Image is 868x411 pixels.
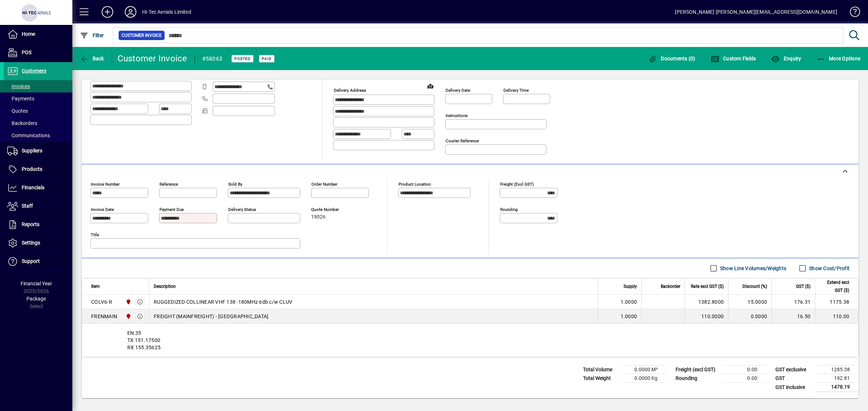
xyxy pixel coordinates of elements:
div: 1382.8000 [689,298,724,306]
a: Knowledge Base [844,1,859,25]
td: Freight (excl GST) [672,365,723,374]
button: Enquiry [769,52,803,65]
td: 0.00 [723,365,766,374]
span: Enquiry [771,56,801,61]
span: Paid [262,56,272,61]
a: Invoices [4,80,72,92]
td: 110.00 [815,309,858,324]
span: Customer Invoice [122,32,162,39]
span: Custom Fields [711,56,756,61]
span: Suppliers [22,148,42,153]
td: 0.0000 M³ [623,365,666,374]
span: GST ($) [796,282,810,290]
span: Documents (0) [648,56,695,61]
div: [PERSON_NAME] [PERSON_NAME][EMAIL_ADDRESS][DOMAIN_NAME] [675,6,837,18]
td: GST inclusive [772,383,815,392]
button: Add [96,5,119,18]
td: 176.31 [771,295,815,309]
span: Financial Year [21,281,52,286]
mat-label: Order number [311,182,337,187]
mat-label: Delivery date [446,88,470,93]
button: Profile [119,5,142,18]
a: POS [4,44,72,62]
span: Reports [22,221,39,227]
span: Package [26,296,46,302]
td: 0.0000 Kg [623,374,666,383]
a: View on map [425,80,436,92]
a: Suppliers [4,142,72,160]
a: Backorders [4,117,72,129]
span: Financials [22,185,44,190]
span: FREIGHT (MAINFREIGHT) - [GEOGRAPHIC_DATA] [154,313,268,320]
mat-label: Payment due [159,207,184,212]
td: Rounding [672,374,723,383]
span: 1.0000 [621,298,637,306]
span: HI-TEC AERIALS LTD [124,312,132,320]
td: 1175.38 [815,295,858,309]
span: Backorders [7,120,37,126]
mat-label: Instructions [446,113,468,118]
div: FRENMAIN [91,313,117,320]
mat-label: Freight (excl GST) [500,182,534,187]
button: Filter [78,29,106,42]
span: RUGGEDIZED COLLINEAR VHF 138 -180MHz 6db c/w CLUV [154,298,292,306]
td: GST exclusive [772,365,815,374]
a: Payments [4,92,72,105]
div: EN 35 TX 151.17500 RX 155.35625 [82,324,858,357]
span: Quotes [7,108,28,114]
mat-label: Title [91,232,99,237]
span: Posted [234,56,251,61]
div: 110.0000 [689,313,724,320]
td: Total Volume [579,365,623,374]
span: 19026 [311,214,325,220]
td: 15.0000 [728,295,771,309]
button: More Options [815,52,863,65]
a: Quotes [4,105,72,117]
app-page-header-button: Back [72,52,112,65]
div: #58063 [202,53,223,65]
a: Products [4,160,72,178]
mat-label: Invoice date [91,207,114,212]
button: Documents (0) [647,52,697,65]
span: Home [22,31,35,37]
mat-label: Invoice number [91,182,120,187]
a: Settings [4,234,72,252]
span: Description [154,282,176,290]
td: 16.50 [771,309,815,324]
td: 0.0000 [728,309,771,324]
span: Backorder [661,282,680,290]
span: Invoices [7,83,30,89]
a: Home [4,25,72,43]
span: Quote number [311,207,354,212]
div: Customer Invoice [118,53,187,64]
span: Payments [7,96,34,101]
td: 1478.19 [815,383,859,392]
td: 192.81 [815,374,859,383]
span: POS [22,49,31,55]
label: Show Line Volumes/Weights [719,265,786,272]
mat-label: Product location [399,182,431,187]
span: Discount (%) [743,282,767,290]
span: Communications [7,133,50,138]
span: Extend excl GST ($) [820,278,849,294]
mat-label: Courier Reference [446,138,479,143]
a: Support [4,252,72,271]
td: Total Weight [579,374,623,383]
label: Show Cost/Profit [808,265,850,272]
td: 0.00 [723,374,766,383]
button: Back [78,52,106,65]
span: HI-TEC AERIALS LTD [124,298,132,306]
span: Item [91,282,100,290]
span: 1.0000 [621,313,637,320]
a: Financials [4,179,72,197]
mat-label: Rounding [500,207,518,212]
span: Staff [22,203,33,209]
div: Hi-Tec Aerials Limited [142,6,191,18]
a: Reports [4,216,72,234]
span: Products [22,166,42,172]
mat-label: Delivery status [228,207,256,212]
button: Custom Fields [709,52,758,65]
mat-label: Sold by [228,182,242,187]
span: Filter [80,33,104,38]
mat-label: Delivery time [503,88,529,93]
